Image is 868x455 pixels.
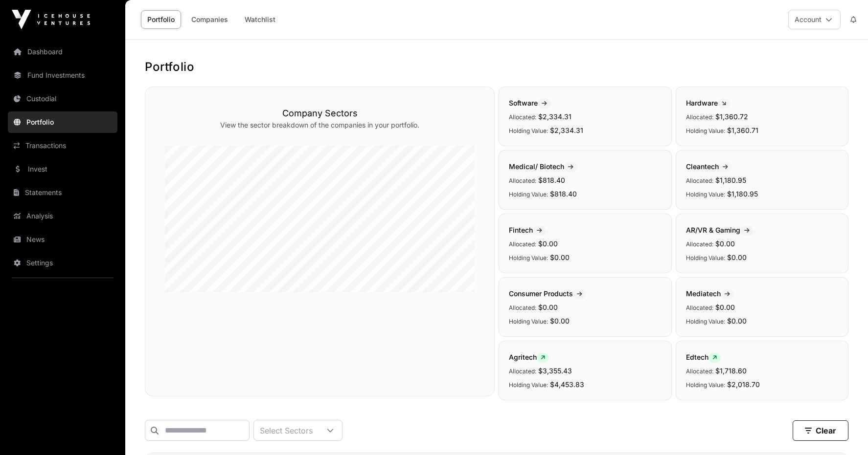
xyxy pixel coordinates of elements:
[509,254,548,261] span: Holding Value:
[715,303,735,311] span: $0.00
[727,190,758,198] span: $1,180.95
[686,353,721,361] span: Edtech
[686,99,730,107] span: Hardware
[8,158,117,180] a: Invest
[509,113,536,121] span: Allocated:
[509,304,536,311] span: Allocated:
[509,191,548,198] span: Holding Value:
[715,176,746,184] span: $1,180.95
[686,289,734,298] span: Mediatech
[509,368,536,375] span: Allocated:
[727,380,760,389] span: $2,018.70
[12,10,90,29] img: Icehouse Ventures Logo
[238,10,282,29] a: Watchlist
[686,127,725,134] span: Holding Value:
[686,254,725,261] span: Holding Value:
[165,120,475,130] p: View the sector breakdown of the companies in your portfolio.
[793,420,848,441] button: Clear
[509,289,586,298] span: Consumer Products
[686,191,725,198] span: Holding Value:
[538,303,558,311] span: $0.00
[145,59,848,75] h1: Portfolio
[686,381,725,389] span: Holding Value:
[538,239,558,248] span: $0.00
[727,253,747,261] span: $0.00
[538,176,565,184] span: $818.40
[686,226,754,234] span: AR/VR & Gaming
[550,317,570,325] span: $0.00
[8,205,117,227] a: Analysis
[788,10,841,29] button: Account
[550,380,584,389] span: $4,453.83
[8,88,117,109] a: Custodial
[165,107,475,120] h3: Company Sectors
[141,10,181,29] a: Portfolio
[686,318,725,325] span: Holding Value:
[509,381,548,389] span: Holding Value:
[550,190,577,198] span: $818.40
[686,162,732,171] span: Cleantech
[727,126,758,134] span: $1,360.71
[715,367,747,375] span: $1,718.60
[509,240,536,248] span: Allocated:
[715,112,748,121] span: $1,360.72
[509,226,546,234] span: Fintech
[715,239,735,248] span: $0.00
[538,367,572,375] span: $3,355.43
[8,41,117,63] a: Dashboard
[550,253,570,261] span: $0.00
[686,368,713,375] span: Allocated:
[509,127,548,134] span: Holding Value:
[509,99,551,107] span: Software
[686,113,713,121] span: Allocated:
[8,229,117,250] a: News
[8,135,117,156] a: Transactions
[509,353,549,361] span: Agritech
[185,10,234,29] a: Companies
[8,182,117,203] a: Statements
[509,177,536,184] span: Allocated:
[8,252,117,274] a: Settings
[727,317,747,325] span: $0.00
[8,65,117,86] a: Fund Investments
[686,240,713,248] span: Allocated:
[254,420,319,440] div: Select Sectors
[686,177,713,184] span: Allocated:
[538,112,571,121] span: $2,334.31
[509,318,548,325] span: Holding Value:
[686,304,713,311] span: Allocated:
[8,111,117,133] a: Portfolio
[550,126,583,134] span: $2,334.31
[509,162,577,171] span: Medical/ Biotech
